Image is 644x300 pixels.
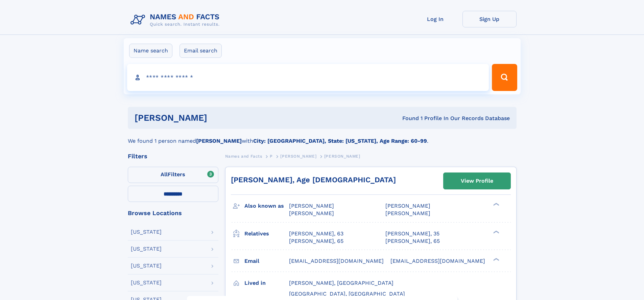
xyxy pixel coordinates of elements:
[462,11,517,27] a: Sign Up
[390,258,485,264] span: [EMAIL_ADDRESS][DOMAIN_NAME]
[492,257,500,261] div: ❯
[131,280,162,285] div: [US_STATE]
[196,138,242,144] b: [PERSON_NAME]
[385,237,440,245] a: [PERSON_NAME], 65
[385,230,439,237] a: [PERSON_NAME], 35
[289,203,334,209] span: [PERSON_NAME]
[253,138,427,144] b: City: [GEOGRAPHIC_DATA], State: [US_STATE], Age Range: 60-99
[135,114,305,122] h1: [PERSON_NAME]
[131,246,162,252] div: [US_STATE]
[131,229,162,235] div: [US_STATE]
[131,263,162,269] div: [US_STATE]
[385,203,430,209] span: [PERSON_NAME]
[461,173,493,189] div: View Profile
[324,154,360,159] span: [PERSON_NAME]
[289,230,343,237] a: [PERSON_NAME], 63
[289,210,334,216] span: [PERSON_NAME]
[408,11,462,27] a: Log In
[225,152,262,160] a: Names and Facts
[128,153,218,159] div: Filters
[128,129,517,145] div: We found 1 person named with .
[231,176,396,184] a: [PERSON_NAME], Age [DEMOGRAPHIC_DATA]
[270,154,273,159] span: P
[305,115,510,122] div: Found 1 Profile In Our Records Database
[492,230,500,234] div: ❯
[244,200,289,212] h3: Also known as
[289,237,343,245] a: [PERSON_NAME], 65
[180,44,222,58] label: Email search
[129,44,172,58] label: Name search
[492,202,500,207] div: ❯
[280,154,316,159] span: [PERSON_NAME]
[289,258,384,264] span: [EMAIL_ADDRESS][DOMAIN_NAME]
[161,171,168,178] span: All
[128,210,218,216] div: Browse Locations
[127,64,489,91] input: search input
[244,228,289,239] h3: Relatives
[385,210,430,216] span: [PERSON_NAME]
[280,152,316,160] a: [PERSON_NAME]
[444,173,510,189] a: View Profile
[128,11,225,29] img: Logo Names and Facts
[128,167,218,183] label: Filters
[244,255,289,267] h3: Email
[244,277,289,289] h3: Lived in
[270,152,273,160] a: P
[289,291,405,297] span: [GEOGRAPHIC_DATA], [GEOGRAPHIC_DATA]
[492,64,517,91] button: Search Button
[289,280,393,286] span: [PERSON_NAME], [GEOGRAPHIC_DATA]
